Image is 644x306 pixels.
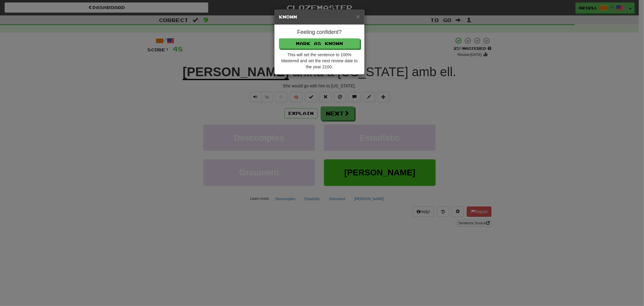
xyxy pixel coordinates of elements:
[279,38,360,49] button: Mark as Known
[279,29,360,35] h4: Feeling confident?
[356,13,360,20] button: Close
[279,14,360,20] h5: Known
[356,13,360,20] span: ×
[279,52,360,70] div: This will set the sentence to 100% Mastered and set the next review date to the year 2100.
